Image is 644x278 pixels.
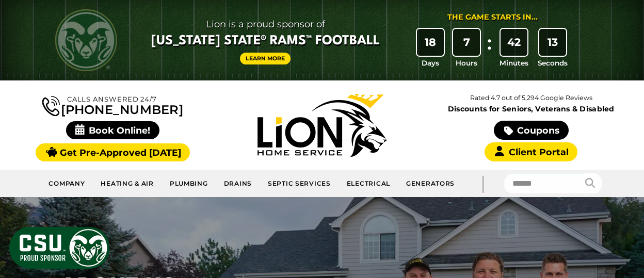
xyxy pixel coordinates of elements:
a: Coupons [494,121,568,140]
div: : [485,29,495,69]
span: Discounts for Seniors, Veterans & Disabled [429,105,634,112]
span: Days [422,58,439,68]
span: Book Online! [66,121,159,139]
img: Lion Home Service [257,94,387,157]
a: Electrical [339,174,398,193]
a: Septic Services [260,174,339,193]
a: Learn More [240,53,291,64]
a: Plumbing [162,174,216,193]
p: Rated 4.7 out of 5,294 Google Reviews [427,92,636,104]
a: Client Portal [485,142,577,161]
div: 18 [417,29,444,56]
span: [US_STATE] State® Rams™ Football [151,32,380,50]
a: Generators [398,174,462,193]
div: 7 [453,29,480,56]
a: Drains [216,174,260,193]
span: Lion is a proud sponsor of [151,16,380,32]
a: Get Pre-Approved [DATE] [36,143,190,161]
a: Company [41,174,93,193]
div: The Game Starts in... [447,12,538,23]
div: | [462,170,504,197]
div: 42 [501,29,527,56]
span: Minutes [500,58,528,68]
img: CSU Sponsor Badge [8,225,111,270]
a: [PHONE_NUMBER] [42,94,183,116]
a: Heating & Air [93,174,162,193]
img: CSU Rams logo [55,9,117,71]
span: Hours [456,58,477,68]
div: 13 [539,29,566,56]
span: Seconds [538,58,568,68]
